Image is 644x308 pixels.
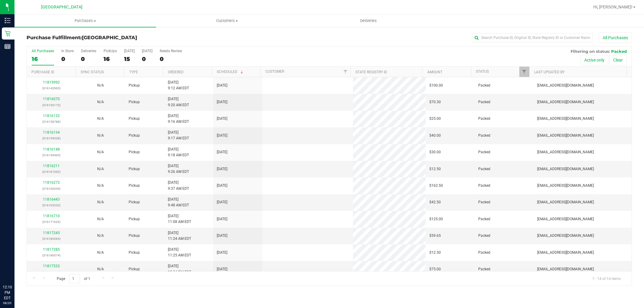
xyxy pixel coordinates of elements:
[43,197,60,202] a: 11816443
[168,180,189,191] span: [DATE] 9:37 AM EDT
[43,97,60,101] a: 11816070
[593,5,633,9] span: Hi, [PERSON_NAME]!
[97,133,104,138] span: Not Applicable
[217,250,227,256] span: [DATE]
[124,49,135,53] div: [DATE]
[217,149,227,155] span: [DATE]
[537,116,594,122] span: [EMAIL_ADDRESS][DOMAIN_NAME]
[217,233,227,239] span: [DATE]
[519,67,529,77] a: Filter
[168,213,191,225] span: [DATE] 11:08 AM EDT
[478,266,490,272] span: Packed
[97,250,104,255] span: Not Applicable
[30,102,72,108] p: (316156175)
[537,199,594,205] span: [EMAIL_ADDRESS][DOMAIN_NAME]
[168,96,189,108] span: [DATE] 9:20 AM EDT
[478,99,490,105] span: Packed
[30,135,72,141] p: (316159028)
[429,266,441,272] span: $75.00
[43,80,60,84] a: 11815992
[168,230,191,242] span: [DATE] 11:24 AM EDT
[142,56,152,62] div: 0
[217,183,227,189] span: [DATE]
[534,70,565,74] a: Last Updated By
[30,236,72,242] p: (316185264)
[298,14,439,27] a: Deliveries
[69,274,80,283] input: 1
[43,130,60,135] a: 11816134
[429,133,441,138] span: $40.00
[217,166,227,172] span: [DATE]
[217,99,227,105] span: [DATE]
[168,113,189,125] span: [DATE] 9:16 AM EDT
[124,56,135,62] div: 15
[61,49,74,53] div: In Store
[478,83,490,88] span: Packed
[129,216,140,222] span: Pickup
[129,233,140,239] span: Pickup
[97,83,104,88] button: N/A
[352,18,385,24] span: Deliveries
[168,130,189,141] span: [DATE] 9:17 AM EDT
[97,166,104,172] button: N/A
[97,267,104,271] span: Not Applicable
[427,70,442,74] a: Amount
[168,247,191,258] span: [DATE] 11:25 AM EDT
[129,99,140,105] span: Pickup
[32,56,54,62] div: 16
[537,133,594,138] span: [EMAIL_ADDRESS][DOMAIN_NAME]
[478,116,490,122] span: Packed
[160,56,182,62] div: 0
[429,149,441,155] span: $30.00
[129,116,140,122] span: Pickup
[129,166,140,172] span: Pickup
[478,233,490,239] span: Packed
[156,18,297,24] span: Customers
[168,263,191,275] span: [DATE] 12:04 PM EDT
[104,49,117,53] div: PickUps
[580,55,608,65] button: Active only
[97,83,104,87] span: Not Applicable
[599,33,632,43] button: All Purchases
[588,274,626,283] span: 1 - 14 of 14 items
[472,33,593,42] input: Search Purchase ID, Original ID, State Registry ID or Customer Name...
[97,167,104,171] span: Not Applicable
[30,219,72,225] p: (316171626)
[61,56,74,62] div: 0
[43,147,60,151] a: 11816148
[97,116,104,121] span: Not Applicable
[97,183,104,189] button: N/A
[97,217,104,221] span: Not Applicable
[43,231,60,235] a: 11817245
[43,247,60,252] a: 11817285
[168,147,189,158] span: [DATE] 9:18 AM EDT
[168,197,189,208] span: [DATE] 9:48 AM EDT
[217,199,227,205] span: [DATE]
[142,49,152,53] div: [DATE]
[429,216,443,222] span: $125.00
[97,116,104,122] button: N/A
[18,259,25,266] iframe: Resource center unread badge
[97,149,104,155] button: N/A
[429,83,443,88] span: $100.00
[81,49,96,53] div: Deliveries
[129,250,140,256] span: Pickup
[478,166,490,172] span: Packed
[52,274,95,283] span: Page of 1
[43,114,60,118] a: 11816132
[340,67,350,77] a: Filter
[104,56,117,62] div: 16
[3,284,12,301] p: 12:10 PM EDT
[429,116,441,122] span: $25.00
[429,250,441,256] span: $12.50
[82,35,137,40] span: [GEOGRAPHIC_DATA]
[429,183,443,189] span: $162.50
[43,214,60,218] a: 11816710
[611,49,627,54] span: Packed
[5,43,11,49] inline-svg: Reports
[537,83,594,88] span: [EMAIL_ADDRESS][DOMAIN_NAME]
[129,266,140,272] span: Pickup
[30,119,72,125] p: (316158788)
[14,18,156,24] span: Purchases
[97,100,104,104] span: Not Applicable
